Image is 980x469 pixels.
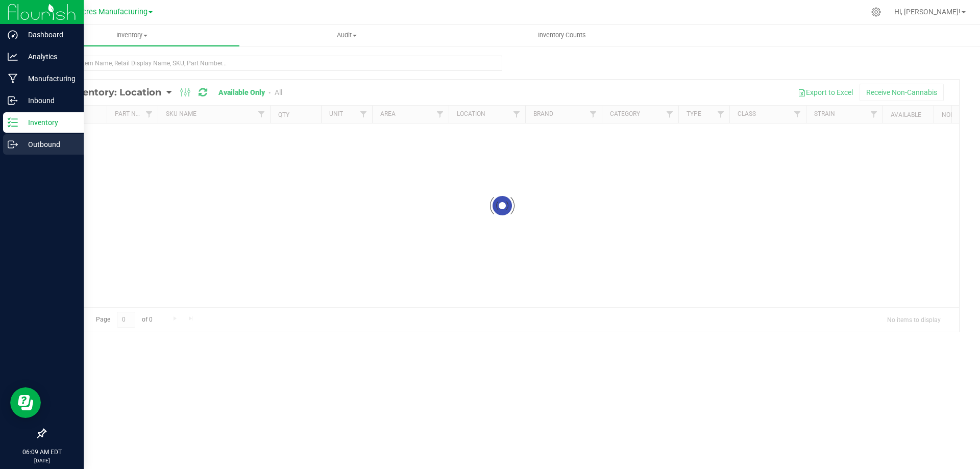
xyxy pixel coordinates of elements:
iframe: Resource center [10,387,41,418]
inline-svg: Outbound [8,139,18,150]
span: Hi, [PERSON_NAME]! [894,8,961,16]
span: Inventory Counts [524,31,600,40]
span: Audit [240,31,454,40]
span: Green Acres Manufacturing [56,8,148,16]
p: Inventory [18,116,79,129]
inline-svg: Manufacturing [8,73,18,84]
input: Search Item Name, Retail Display Name, SKU, Part Number... [45,56,502,71]
p: 06:09 AM EDT [5,448,79,457]
inline-svg: Analytics [8,52,18,62]
span: Inventory [24,31,239,40]
inline-svg: Inventory [8,117,18,128]
div: Manage settings [870,7,883,17]
a: Audit [239,24,454,46]
inline-svg: Dashboard [8,30,18,40]
p: Inbound [18,94,79,107]
p: Outbound [18,138,79,151]
p: Analytics [18,51,79,63]
a: Inventory Counts [454,24,669,46]
p: Manufacturing [18,72,79,85]
inline-svg: Inbound [8,95,18,106]
a: Inventory [24,24,239,46]
p: Dashboard [18,29,79,41]
p: [DATE] [5,457,79,464]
